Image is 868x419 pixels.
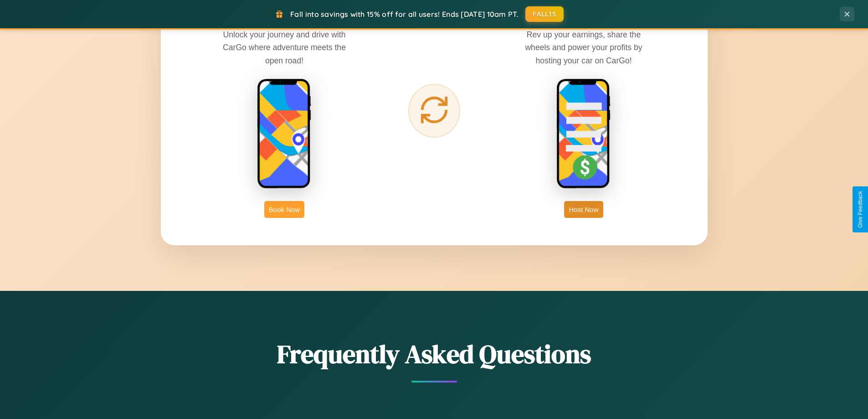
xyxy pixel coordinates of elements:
img: host phone [556,78,611,190]
span: Fall into savings with 15% off for all users! Ends [DATE] 10am PT. [290,10,519,19]
img: rent phone [257,78,312,190]
button: FALL15 [525,6,564,22]
p: Rev up your earnings, share the wheels and power your profits by hosting your car on CarGo! [515,28,652,67]
button: Host Now [564,201,603,218]
p: Unlock your journey and drive with CarGo where adventure meets the open road! [216,28,353,67]
button: Book Now [264,201,304,218]
h2: Frequently Asked Questions [161,336,708,372]
div: Give Feedback [857,191,863,228]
